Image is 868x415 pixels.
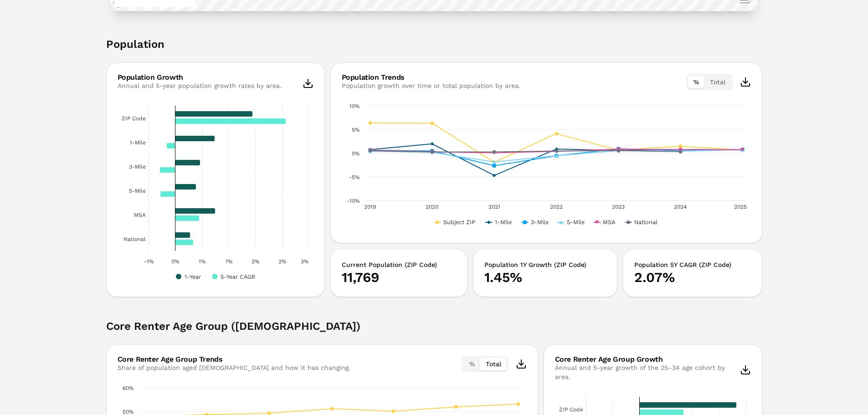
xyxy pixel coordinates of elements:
path: MSA, 0.004466. 5-Year CAGR. [175,215,199,221]
path: ZIP Code, 0.0363. 1-Year. [639,402,736,408]
path: ZIP Code, 0.0145. 1-Year. [175,111,252,117]
text: 2022 [550,204,563,210]
text: 2024 [674,204,687,210]
button: Show National [625,219,658,225]
path: 1-Mile, 0.0074. 1-Year. [175,136,215,142]
path: 2022, 0.0409. Subject ZIP. [555,132,558,135]
text: 10% [349,103,360,109]
text: 0% [352,150,360,157]
path: 2019, 0.0051. National. [368,149,372,153]
path: 2019, 0.0638. Subject ZIP. [368,121,372,125]
text: 60% [123,385,134,391]
path: 2020, 0.0194. 1-Mile. [430,142,434,146]
path: 2020, 0.0631. Subject ZIP. [430,121,434,125]
button: Show MSA [594,219,616,225]
path: 2023, 0.0052. National. [616,149,620,153]
svg: Interactive chart [118,101,313,283]
div: Annual and 5-year growth of the 25–34 age cohort by area. [555,363,740,381]
h2: Population [106,37,762,62]
text: 5-Mile [129,188,146,194]
text: 2025 [734,204,746,210]
text: MSA [134,212,146,218]
path: 2022, 51.11. Subject ZIP. [329,407,333,410]
text: 5% [352,127,360,133]
button: Show 5-Year CAGR [212,273,256,280]
button: Total [704,76,731,88]
text: 3% [301,258,308,265]
text: -1% [144,258,153,265]
text: 3-Mile [129,164,146,170]
h3: Population 5Y CAGR (ZIP Code) [634,260,751,269]
h3: Population 1Y Growth (ZIP Code) [484,260,606,269]
div: Population growth over time or total population by area. [342,81,520,90]
text: ZIP Code [559,406,583,413]
button: % [464,358,480,370]
p: 2.07% [634,269,751,286]
path: 2021, 49.21. Subject ZIP. [267,411,271,415]
path: ZIP Code, 0.020709. 5-Year CAGR. [175,118,286,124]
path: 1-Mile, -0.001595. 5-Year CAGR. [166,143,175,149]
path: MSA, 0.0075. 1-Year. [175,208,215,214]
p: 1.45% [484,269,606,286]
path: 2025, 53.06. Subject ZIP. [516,402,520,406]
g: 1-Year, bar series 1 of 2 with 6 bars. [175,111,252,238]
text: 0% [171,258,179,265]
text: ZIP Code [122,115,146,122]
text: -5% [349,174,360,180]
div: Annual and 5-year population growth rates by area. [118,81,282,90]
button: Show 5-Mile [558,219,585,225]
div: Chart. Highcharts interactive chart. [118,101,313,283]
path: 2021, -0.0473. 1-Mile. [492,174,496,177]
path: 2021, -0.0188. 5-Mile. [492,160,496,164]
svg: Interactive chart [342,101,751,229]
path: 2025, 0.0071. MSA. [740,148,744,152]
button: Show 1-Year [176,273,201,280]
h3: Current Population (ZIP Code) [342,260,457,269]
text: 2021 [488,204,500,210]
path: 2024, 51.89. Subject ZIP. [454,405,457,409]
text: 1-Mile [130,139,146,146]
text: 2020 [426,204,438,210]
text: 1% [198,258,205,265]
div: Population Growth [118,74,282,81]
text: National [123,236,146,242]
path: 2024, 0.0028. National. [678,150,682,154]
div: Core Renter Age Group Trends [118,356,350,363]
text: -10% [347,198,360,204]
text: 50% [123,409,134,415]
path: 3-Mile, -0.002876. 5-Year CAGR. [159,167,175,173]
div: Core Renter Age Group Growth [555,356,740,363]
path: 2020, 0.0022. National. [430,150,434,154]
button: % [688,76,704,88]
path: National, 0.003393. 5-Year CAGR. [175,240,193,246]
h2: Core Renter Age Group ([DEMOGRAPHIC_DATA]) [106,319,762,344]
button: Show Subject ZIP [434,219,476,225]
path: 2023, 50.07. Subject ZIP. [391,410,395,413]
text: 2% [252,258,259,265]
p: 11,769 [342,269,457,286]
path: 5-Mile, 0.0039. 1-Year. [175,184,196,190]
div: Share of population aged [DEMOGRAPHIC_DATA] and how it has changing. [118,363,350,372]
text: 2019 [364,204,376,210]
button: Show 1-Mile [486,219,512,225]
button: Show 3-Mile [522,219,549,225]
div: Population Trends [342,74,520,81]
text: 2% [278,258,286,265]
path: 2021, -0.0267. 3-Mile. [492,164,496,168]
path: 2021, 0.0025. National. [492,150,496,154]
button: Total [480,358,507,370]
g: 5-Year CAGR, bar series 2 of 2 with 6 bars. [159,118,286,246]
path: 5-Mile, -0.002791. 5-Year CAGR. [160,191,175,197]
path: National, 0.0028. 1-Year. [175,232,190,238]
path: 2022, 0.0043. National. [555,149,558,153]
text: 2023 [612,204,625,210]
text: 1% [225,258,232,265]
path: 3-Mile, 0.0047. 1-Year. [175,160,200,166]
div: Chart. Highcharts interactive chart. [342,101,751,229]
